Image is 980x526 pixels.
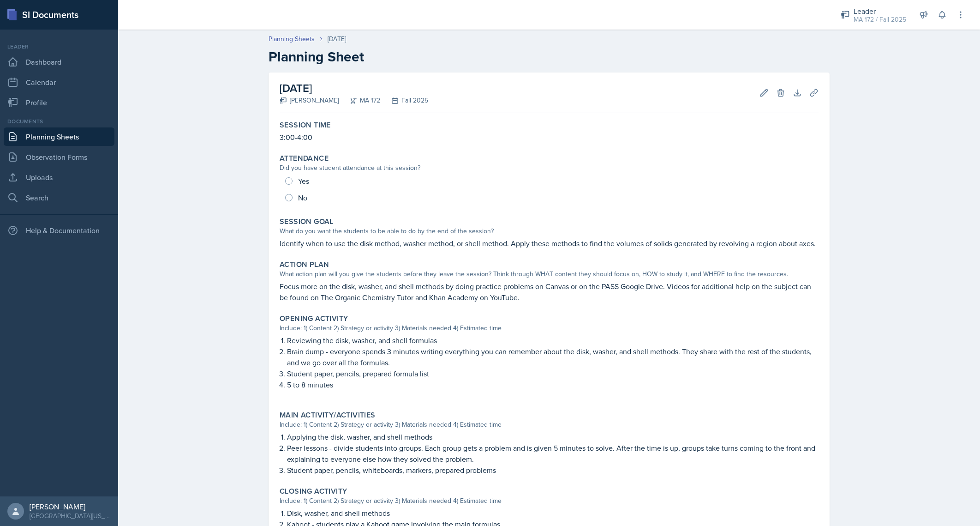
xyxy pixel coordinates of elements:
a: Dashboard [4,53,114,71]
p: Student paper, pencils, prepared formula list [287,368,819,379]
p: 5 to 8 minutes [287,379,819,390]
p: Identify when to use the disk method, washer method, or shell method. Apply these methods to find... [280,238,819,249]
label: Opening Activity [280,314,348,323]
div: [PERSON_NAME] [280,96,339,105]
label: Attendance [280,154,329,163]
div: MA 172 [339,96,380,105]
a: Observation Forms [4,148,114,166]
p: Student paper, pencils, whiteboards, markers, prepared problems [287,465,819,476]
div: What action plan will you give the students before they leave the session? Think through WHAT con... [280,269,819,279]
a: Search [4,188,114,207]
h2: [DATE] [280,80,428,97]
div: MA 172 / Fall 2025 [854,15,906,24]
div: Include: 1) Content 2) Strategy or activity 3) Materials needed 4) Estimated time [280,496,819,506]
p: Peer lessons - divide students into groups. Each group gets a problem and is given 5 minutes to s... [287,442,819,465]
div: [GEOGRAPHIC_DATA][US_STATE] in [GEOGRAPHIC_DATA] [30,511,111,520]
div: Leader [854,6,906,17]
a: Planning Sheets [4,127,114,146]
a: Calendar [4,73,114,91]
a: Uploads [4,168,114,187]
p: Brain dump - everyone spends 3 minutes writing everything you can remember about the disk, washer... [287,346,819,368]
label: Session Time [280,121,331,130]
p: Focus more on the disk, washer, and shell methods by doing practice problems on Canvas or on the ... [280,281,819,303]
div: Include: 1) Content 2) Strategy or activity 3) Materials needed 4) Estimated time [280,323,819,333]
div: Leader [4,42,114,51]
h2: Planning Sheet [269,48,830,65]
p: Disk, washer, and shell methods [287,508,819,519]
div: [PERSON_NAME] [30,502,111,511]
label: Main Activity/Activities [280,411,376,420]
div: Documents [4,117,114,126]
p: 3:00-4:00 [280,132,819,143]
label: Session Goal [280,217,334,226]
p: Reviewing the disk, washer, and shell formulas [287,335,819,346]
div: [DATE] [328,34,346,44]
label: Action Plan [280,260,329,269]
div: What do you want the students to be able to do by the end of the session? [280,226,819,236]
div: Help & Documentation [4,221,114,240]
a: Planning Sheets [269,34,315,44]
p: Applying the disk, washer, and shell methods [287,431,819,442]
label: Closing Activity [280,487,347,496]
div: Fall 2025 [380,96,428,105]
a: Profile [4,93,114,112]
div: Include: 1) Content 2) Strategy or activity 3) Materials needed 4) Estimated time [280,420,819,429]
div: Did you have student attendance at this session? [280,163,819,173]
